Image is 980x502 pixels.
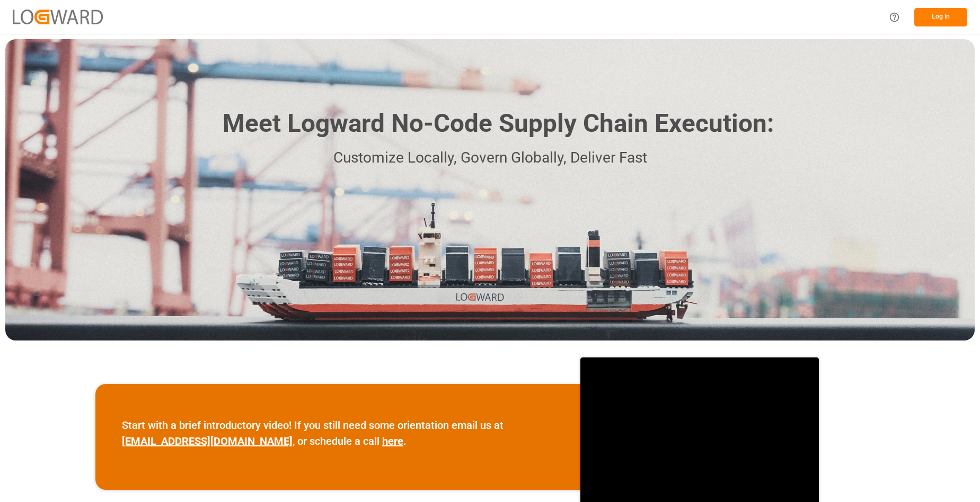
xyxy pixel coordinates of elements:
p: Start with a brief introductory video! If you still need some orientation email us at , or schedu... [122,417,554,449]
h1: Meet Logward No-Code Supply Chain Execution: [223,105,774,142]
button: Log In [914,8,967,26]
p: Customize Locally, Govern Globally, Deliver Fast [207,146,774,170]
button: Help Center [882,5,906,29]
a: [EMAIL_ADDRESS][DOMAIN_NAME] [122,435,293,447]
img: Logward_new_orange.png [13,10,103,24]
a: here [382,435,403,447]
